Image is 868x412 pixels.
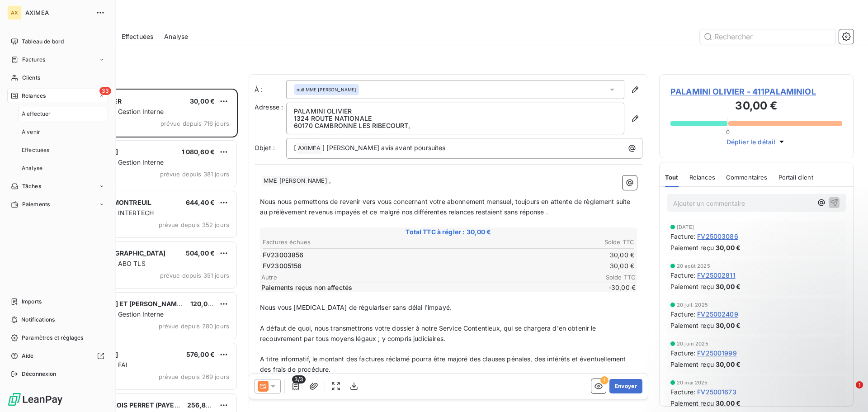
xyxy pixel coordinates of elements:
span: 120,07 € [190,300,217,308]
span: ] [PERSON_NAME] avis avant poursuites [322,144,446,152]
span: FV23005156 [263,261,302,270]
span: FV23003856 [263,251,304,260]
span: Facture : [670,232,695,241]
span: Paiements [22,200,50,208]
span: Autre [261,274,581,281]
a: Aide [7,349,108,363]
span: Déconnexion [22,370,57,378]
h3: 30,00 € [670,98,842,116]
span: prévue depuis 269 jours [159,373,229,380]
span: FV25002409 [697,309,738,319]
span: Analyse [22,164,42,172]
span: Imports [22,298,42,306]
span: À venir [22,128,40,136]
span: [PERSON_NAME] ET [PERSON_NAME] (GI) [64,300,196,308]
span: Aide [22,352,34,360]
button: Déplier le détail [724,137,789,147]
span: Effectuées [22,146,50,154]
span: 20 juin 2025 [677,341,708,346]
span: Facture : [670,348,695,358]
span: 3/3 [292,375,306,384]
span: Solde TTC [581,274,636,281]
span: 644,40 € [186,199,215,206]
th: Solde TTC [449,237,635,247]
span: Paramètres et réglages [22,334,83,342]
span: FV25001673 [697,387,736,397]
p: PALAMINI OLIVIER [294,108,617,115]
span: 33 [99,87,111,95]
span: Factures [22,56,45,64]
span: Tout [665,174,679,181]
span: 20 mai 2025 [677,380,708,385]
span: null MME [PERSON_NAME] [297,86,356,93]
span: 30,00 € [190,97,215,105]
iframe: Intercom notifications message [687,324,868,388]
iframe: Intercom live chat [837,381,859,403]
span: À effectuer [22,110,51,118]
td: 30,00 € [449,250,635,260]
span: Relances [689,174,715,181]
span: FV25002811 [697,270,736,280]
p: 60170 CAMBRONNE LES RIBECOURT , [294,122,617,129]
span: prévue depuis 351 jours [160,272,229,279]
span: Paiement reçu [670,243,714,252]
span: Objet : [255,144,275,152]
td: 30,00 € [449,261,635,271]
span: 20 août 2025 [677,263,710,269]
span: Notifications [21,316,55,324]
th: Factures échues [262,237,448,247]
span: Déplier le détail [726,137,776,147]
span: Clients [22,74,40,82]
span: Facture : [670,270,695,280]
span: IDVERDE LEVALLOIS PERRET (PAYEUR) [64,401,185,409]
span: prévue depuis 352 jours [159,221,229,228]
span: Total TTC à régler : 30,00 € [261,227,636,237]
span: Commentaires [726,174,768,181]
span: 1 [856,381,863,388]
span: Analyse [164,32,188,41]
span: 256,80 € [187,401,216,409]
span: FV25003086 [697,232,738,241]
span: -30,00 € [581,283,636,292]
span: 30,00 € [716,321,741,330]
span: A titre informatif, le montant des factures réclamé pourra être majoré des clauses pénales, des i... [260,355,627,373]
span: Portail client [778,174,813,181]
span: prévue depuis 280 jours [159,322,229,330]
img: Logo LeanPay [7,392,63,407]
input: Rechercher [700,29,835,44]
span: Facture : [670,309,695,319]
span: prévue depuis 381 jours [160,170,229,178]
div: AX [7,5,22,20]
span: AXIMEA [297,143,322,154]
span: , [329,176,331,184]
span: Paiement reçu [670,321,714,330]
span: 576,00 € [186,350,215,358]
span: [DATE] [677,224,694,230]
span: 30,00 € [716,243,741,252]
span: 1 080,60 € [182,148,215,156]
span: Tâches [22,182,41,190]
span: [ [294,144,296,152]
label: À : [255,85,286,94]
span: prévue depuis 716 jours [160,120,229,127]
span: Paiement reçu [670,360,714,369]
span: Paiement reçu [670,398,714,408]
span: Relances [22,92,46,100]
span: Nous nous permettons de revenir vers vous concernant votre abonnement mensuel, toujours en attent... [260,198,632,216]
span: AXIMEA [25,9,90,16]
div: grid [43,89,238,412]
span: 504,00 € [186,249,215,257]
span: Paiement reçu [670,282,714,291]
span: Effectuées [122,32,154,41]
span: Adresse : [255,103,283,111]
span: PALAMINI OLIVIER - 411PALAMINIOL [670,85,842,98]
button: Envoyer [609,379,642,393]
span: MME [PERSON_NAME] [262,176,329,186]
span: Nous vous [MEDICAL_DATA] de régulariser sans délai l'impayé. [260,303,452,311]
span: Facture : [670,387,695,397]
span: 30,00 € [716,398,741,408]
span: Paiements reçus non affectés [261,283,580,292]
span: Tableau de bord [22,38,64,46]
p: 1324 ROUTE NATIONALE [294,115,617,122]
span: 30,00 € [716,282,741,291]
